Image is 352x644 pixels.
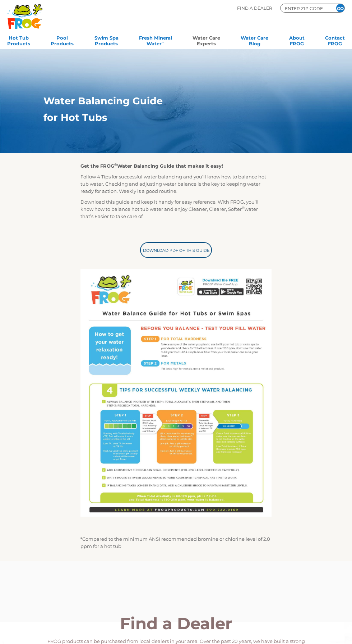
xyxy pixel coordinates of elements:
a: Download PDF of this Guide [140,242,212,258]
a: AboutFROG [289,33,305,47]
h1: for Hot Tubs [43,112,291,123]
a: PoolProducts [51,33,74,47]
a: Fresh MineralWater∞ [139,33,172,47]
a: Water CareExperts [193,33,220,47]
a: Hot TubProducts [7,33,30,47]
sup: ® [242,206,245,210]
sup: ∞ [162,40,164,44]
img: Water Balancing Guide for Hot Tubs or Swim Spas [80,269,272,517]
h2: Find a Dealer [40,615,312,631]
h1: Water Balancing Guide [43,95,291,106]
input: GO [336,4,344,12]
a: Swim SpaProducts [94,33,119,47]
sup: ® [114,163,117,167]
a: ContactFROG [325,33,345,47]
p: Download this guide and keep it handy for easy reference. With FROG, you’ll know how to balance h... [80,198,272,220]
p: Follow 4 Tips for successful water balancing and you’ll know how to balance hot tub water. Checki... [80,173,272,195]
a: Water CareBlog [241,33,268,47]
p: *Compared to the minimum ANSI recommended bromine or chlorine level of 2.0 ppm for a hot tub [80,535,272,550]
p: Find A Dealer [237,4,272,13]
strong: Get the FROG Water Balancing Guide that makes it easy! [80,163,223,169]
input: Zip Code Form [284,5,327,12]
